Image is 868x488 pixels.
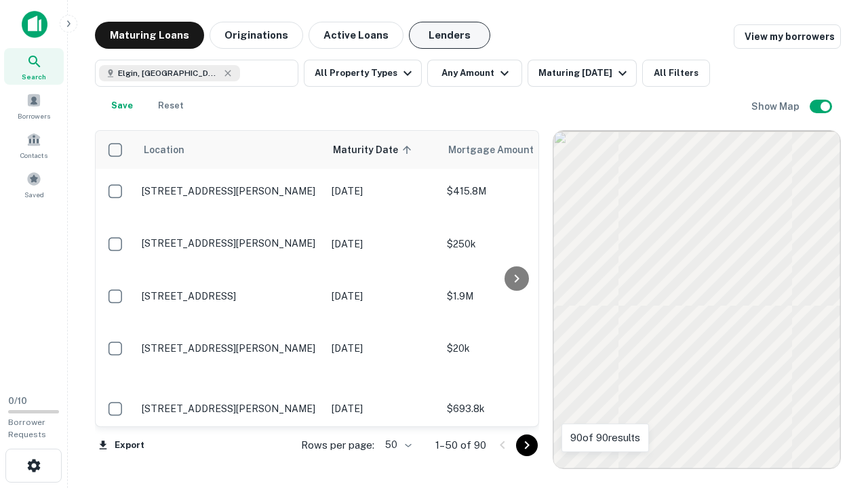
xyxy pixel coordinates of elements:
[142,237,318,249] p: [STREET_ADDRESS][PERSON_NAME]
[447,184,583,199] p: $415.8M
[24,189,44,200] span: Saved
[95,435,148,455] button: Export
[448,142,551,158] span: Mortgage Amount
[95,22,204,49] button: Maturing Loans
[143,142,184,158] span: Location
[447,289,583,304] p: $1.9M
[332,184,433,199] p: [DATE]
[8,396,27,406] span: 0 / 10
[333,142,416,158] span: Maturity Date
[20,150,47,161] span: Contacts
[332,341,433,356] p: [DATE]
[100,92,144,119] button: Save your search to get updates of matches that match your search criteria.
[447,237,583,251] p: $250k
[332,289,433,304] p: [DATE]
[734,24,841,49] a: View my borrowers
[8,418,46,439] span: Borrower Requests
[332,401,433,416] p: [DATE]
[118,67,220,79] span: Elgin, [GEOGRAPHIC_DATA], [GEOGRAPHIC_DATA]
[516,434,538,456] button: Go to next page
[427,60,522,87] button: Any Amount
[528,60,637,87] button: Maturing [DATE]
[309,22,403,49] button: Active Loans
[142,185,318,197] p: [STREET_ADDRESS][PERSON_NAME]
[409,22,490,49] button: Lenders
[4,166,64,203] a: Saved
[4,127,64,163] a: Contacts
[210,22,303,49] button: Originations
[538,65,631,81] div: Maturing [DATE]
[447,341,583,356] p: $20k
[332,237,433,251] p: [DATE]
[304,60,422,87] button: All Property Types
[135,131,325,169] th: Location
[325,131,440,169] th: Maturity Date
[447,401,583,416] p: $693.8k
[570,430,640,446] p: 90 of 90 results
[380,435,414,455] div: 50
[22,11,47,38] img: capitalize-icon.png
[142,342,318,354] p: [STREET_ADDRESS][PERSON_NAME]
[301,437,374,453] p: Rows per page:
[142,290,318,302] p: [STREET_ADDRESS]
[440,131,589,169] th: Mortgage Amount
[149,92,193,119] button: Reset
[642,60,710,87] button: All Filters
[4,48,64,85] a: Search
[800,380,868,445] iframe: Chat Widget
[4,87,64,124] a: Borrowers
[751,99,802,114] h6: Show Map
[553,131,840,468] div: 0 0
[22,71,46,82] span: Search
[435,437,486,453] p: 1–50 of 90
[18,110,50,121] span: Borrowers
[142,403,318,415] p: [STREET_ADDRESS][PERSON_NAME]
